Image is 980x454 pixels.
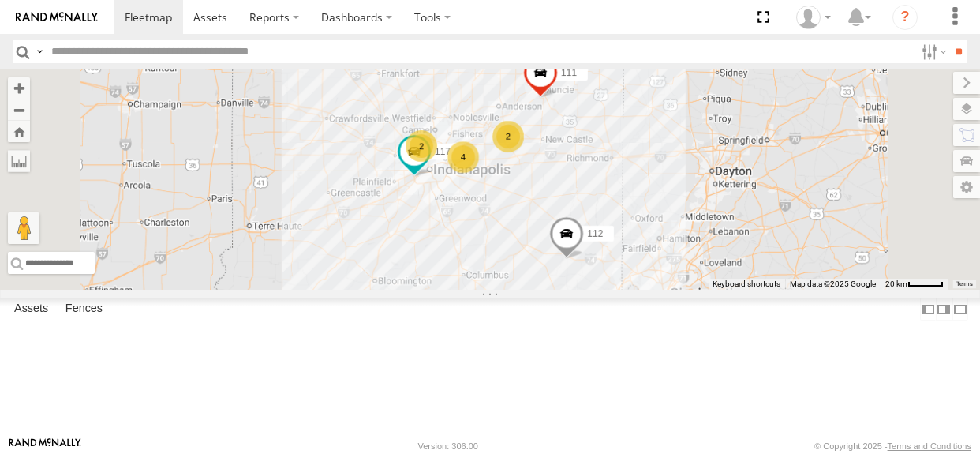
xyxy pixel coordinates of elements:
div: 2 [492,121,524,152]
div: 4 [447,141,479,173]
label: Measure [8,150,30,172]
span: 117 [435,146,451,157]
button: Keyboard shortcuts [713,279,780,290]
span: 111 [561,66,577,77]
button: Zoom Home [8,121,30,142]
div: © Copyright 2025 - [814,441,971,451]
span: Map data ©2025 Google [790,280,876,288]
div: 2 [406,130,437,162]
label: Search Filter Options [915,40,949,63]
div: Brandon Hickerson [791,6,836,29]
a: Terms (opens in new tab) [956,281,973,287]
a: Visit our Website [9,438,81,454]
span: 112 [587,228,603,239]
label: Hide Summary Table [952,298,968,321]
label: Assets [6,298,56,321]
label: Map Settings [953,176,980,198]
button: Map Scale: 20 km per 42 pixels [881,279,948,290]
label: Search Query [33,40,46,63]
label: Fences [58,298,110,321]
label: Dock Summary Table to the Left [920,298,936,321]
i: ? [892,5,918,30]
button: Drag Pegman onto the map to open Street View [8,212,39,244]
span: 20 km [885,280,907,288]
a: Terms and Conditions [888,441,971,451]
label: Dock Summary Table to the Right [936,298,952,321]
button: Zoom in [8,77,30,99]
div: Version: 306.00 [418,441,478,451]
button: Zoom out [8,99,30,121]
img: rand-logo.svg [16,12,98,23]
